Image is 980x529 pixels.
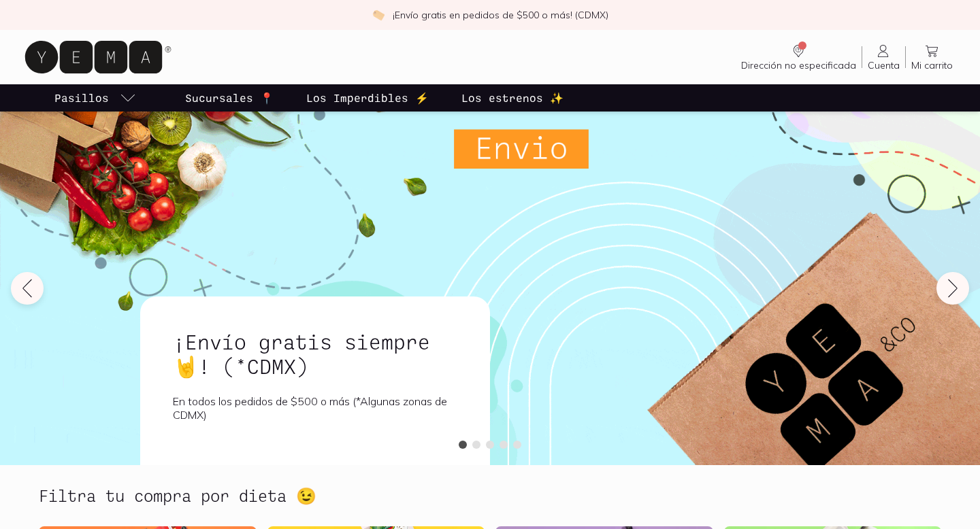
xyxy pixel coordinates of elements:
p: ¡Envío gratis en pedidos de $500 o más! (CDMX) [393,8,608,22]
a: Sucursales 📍 [182,84,276,112]
a: Dirección no especificada [736,43,862,71]
span: Mi carrito [911,59,953,71]
p: Los Imperdibles ⚡️ [306,90,429,106]
span: Cuenta [868,59,900,71]
p: Los estrenos ✨ [461,90,563,106]
a: Mi carrito [906,43,958,71]
a: Los estrenos ✨ [459,84,566,112]
a: Cuenta [862,43,905,71]
img: check [372,9,385,21]
p: En todos los pedidos de $500 o más (*Algunas zonas de CDMX) [173,394,457,422]
a: pasillo-todos-link [52,84,139,112]
p: Pasillos [54,90,109,106]
a: Los Imperdibles ⚡️ [304,84,431,112]
h1: ¡Envío gratis siempre🤘! (*CDMX) [173,329,457,378]
h2: Filtra tu compra por dieta 😉 [39,487,316,505]
p: Sucursales 📍 [185,90,274,106]
span: Dirección no especificada [741,59,856,71]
